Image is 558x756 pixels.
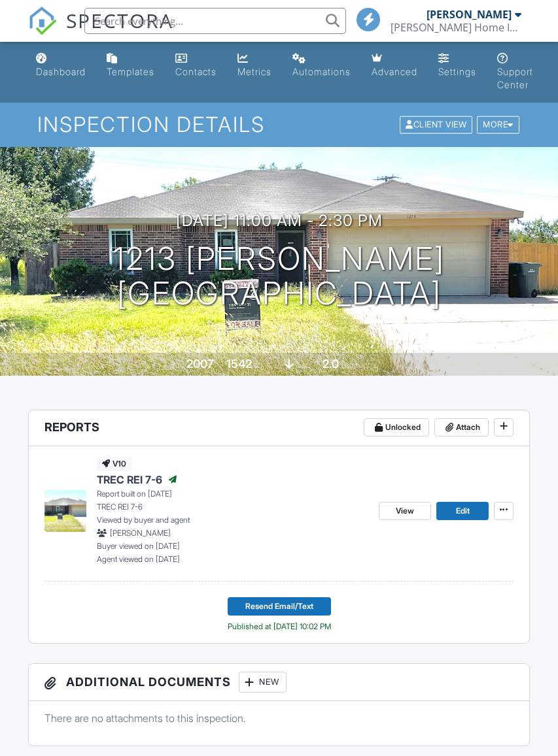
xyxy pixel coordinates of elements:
[44,711,514,725] p: There are no attachments to this inspection.
[176,212,383,229] h3: [DATE] 11:00 am - 2:30 pm
[29,664,530,701] h3: Additional Documents
[391,21,521,34] div: Teague Home Inspections
[101,47,160,84] a: Templates
[477,116,519,134] div: More
[492,47,538,97] a: Support Center
[28,18,173,45] a: SPECTORA
[237,66,271,77] div: Metrics
[323,357,339,370] div: 2.0
[287,47,356,84] a: Automations (Basic)
[170,47,222,84] a: Contacts
[232,47,277,84] a: Metrics
[226,357,252,370] div: 1542
[438,66,476,77] div: Settings
[292,66,351,77] div: Automations
[113,242,445,311] h1: 1213 [PERSON_NAME] [GEOGRAPHIC_DATA]
[107,66,154,77] div: Templates
[37,113,521,136] h1: Inspection Details
[400,116,472,134] div: Client View
[175,66,217,77] div: Contacts
[372,66,417,77] div: Advanced
[296,360,310,370] span: slab
[31,47,91,84] a: Dashboard
[170,360,184,370] span: Built
[366,47,423,84] a: Advanced
[427,8,512,21] div: [PERSON_NAME]
[433,47,481,84] a: Settings
[84,8,346,34] input: Search everything...
[239,672,287,693] div: New
[28,7,57,35] img: The Best Home Inspection Software - Spectora
[66,7,173,34] span: SPECTORA
[254,360,272,370] span: sq. ft.
[36,66,86,77] div: Dashboard
[341,360,378,370] span: bathrooms
[186,357,214,370] div: 2007
[497,66,533,90] div: Support Center
[398,119,476,129] a: Client View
